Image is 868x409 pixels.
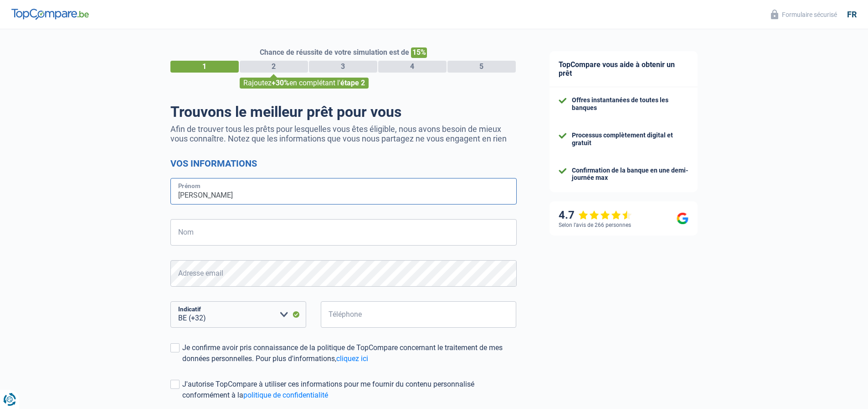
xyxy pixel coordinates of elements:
[447,61,516,73] div: 5
[321,301,517,328] input: 401020304
[309,61,377,73] div: 3
[550,51,698,87] div: TopCompare vous aide à obtenir un prêt
[765,7,842,22] button: Formulaire sécurisé
[559,222,631,228] div: Selon l’avis de 266 personnes
[170,158,517,169] h2: Vos informations
[182,342,517,364] div: Je confirme avoir pris connaissance de la politique de TopCompare concernant le traitement de mes...
[182,379,517,401] div: J'autorise TopCompare à utiliser ces informations pour me fournir du contenu personnalisé conform...
[11,9,89,20] img: TopCompare Logo
[240,61,308,73] div: 2
[170,124,517,143] p: Afin de trouver tous les prêts pour lesquelles vous êtes éligible, nous avons besoin de mieux vou...
[260,48,409,57] span: Chance de réussite de votre simulation est de
[170,103,517,121] h1: Trouvons le meilleur prêt pour vous
[378,61,447,73] div: 4
[170,61,239,73] div: 1
[572,167,688,182] div: Confirmation de la banque en une demi-journée max
[572,131,688,147] div: Processus complètement digital et gratuit
[243,391,328,399] a: politique de confidentialité
[411,47,427,58] span: 15%
[559,209,632,222] div: 4.7
[336,354,368,363] a: cliquez ici
[340,79,365,87] span: étape 2
[847,10,857,20] div: fr
[572,96,688,112] div: Offres instantanées de toutes les banques
[272,79,289,87] span: +30%
[240,78,369,89] div: Rajoutez en complétant l'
